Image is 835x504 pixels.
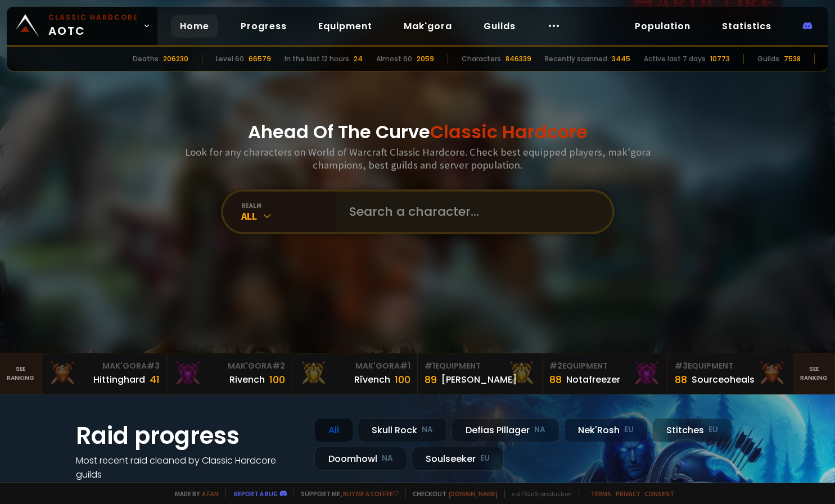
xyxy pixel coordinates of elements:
a: Report a bug [234,489,278,498]
div: 10773 [710,54,730,64]
div: Rîvench [354,373,390,387]
span: Made by [168,489,219,498]
div: All [241,210,336,223]
div: Sourceoheals [692,373,755,387]
div: Mak'Gora [174,360,285,372]
div: 88 [549,372,562,387]
span: # 1 [425,360,435,371]
span: v. d752d5 - production [504,489,572,498]
span: # 2 [549,360,562,371]
div: 7538 [784,54,801,64]
input: Search a character... [342,192,599,232]
a: Progress [232,15,296,38]
a: Privacy [616,489,640,498]
span: Support me, [294,489,399,498]
div: realm [241,201,336,210]
div: Equipment [425,360,536,372]
div: 100 [395,372,410,387]
a: Classic HardcoreAOTC [7,7,157,45]
a: [DOMAIN_NAME] [449,489,498,498]
span: AOTC [48,12,138,39]
small: NA [382,453,393,464]
h1: Raid progress [76,418,301,453]
a: #1Equipment89[PERSON_NAME] [418,353,543,394]
a: #3Equipment88Sourceoheals [668,353,793,394]
span: # 3 [147,360,160,371]
a: Statistics [713,15,780,38]
small: EU [708,424,718,435]
div: Recently scanned [545,54,607,64]
div: 41 [150,372,160,387]
div: Guilds [757,54,779,64]
div: Mak'Gora [299,360,410,372]
small: EU [624,424,634,435]
a: Population [626,15,699,38]
div: Doomhowl [314,447,407,471]
div: All [314,418,353,442]
div: Nek'Rosh [564,418,648,442]
a: Terms [590,489,611,498]
span: # 3 [675,360,688,371]
div: 89 [425,372,437,387]
span: Checkout [405,489,498,498]
div: 66579 [249,54,271,64]
h3: Look for any characters on World of Warcraft Classic Hardcore. Check best equipped players, mak'g... [180,146,655,171]
div: Active last 7 days [644,54,706,64]
a: Home [171,15,218,38]
a: #2Equipment88Notafreezer [543,353,668,394]
a: Mak'Gora#3Hittinghard41 [42,353,167,394]
div: Deaths [133,54,159,64]
div: Equipment [549,360,661,372]
div: 100 [269,372,285,387]
div: 2059 [417,54,434,64]
a: Equipment [309,15,381,38]
div: 846339 [505,54,531,64]
div: In the last 12 hours [285,54,349,64]
div: 3445 [612,54,630,64]
a: Mak'Gora#1Rîvench100 [292,353,418,394]
div: Equipment [675,360,786,372]
span: Classic Hardcore [430,119,588,144]
div: 206230 [163,54,188,64]
div: Defias Pillager [452,418,559,442]
div: Skull Rock [358,418,447,442]
small: Classic Hardcore [48,12,138,22]
div: Level 60 [216,54,244,64]
div: Soulseeker [412,447,504,471]
small: NA [422,424,433,435]
span: # 1 [400,360,410,371]
div: 24 [354,54,363,64]
div: 88 [675,372,687,387]
div: Stitches [652,418,732,442]
h4: Most recent raid cleaned by Classic Hardcore guilds [76,453,301,482]
div: Notafreezer [566,373,620,387]
a: a fan [202,489,219,498]
div: [PERSON_NAME] [441,373,517,387]
div: Mak'Gora [48,360,160,372]
a: Guilds [475,15,525,38]
small: NA [534,424,545,435]
div: Hittinghard [93,373,145,387]
div: Rivench [229,373,265,387]
h1: Ahead Of The Curve [248,119,588,146]
small: EU [480,453,490,464]
div: Almost 60 [376,54,412,64]
div: Characters [462,54,501,64]
a: Mak'gora [395,15,461,38]
a: Consent [644,489,674,498]
span: # 2 [272,360,285,371]
a: Mak'Gora#2Rivench100 [167,353,292,394]
a: Seeranking [793,353,835,394]
a: Buy me a coffee [343,489,399,498]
